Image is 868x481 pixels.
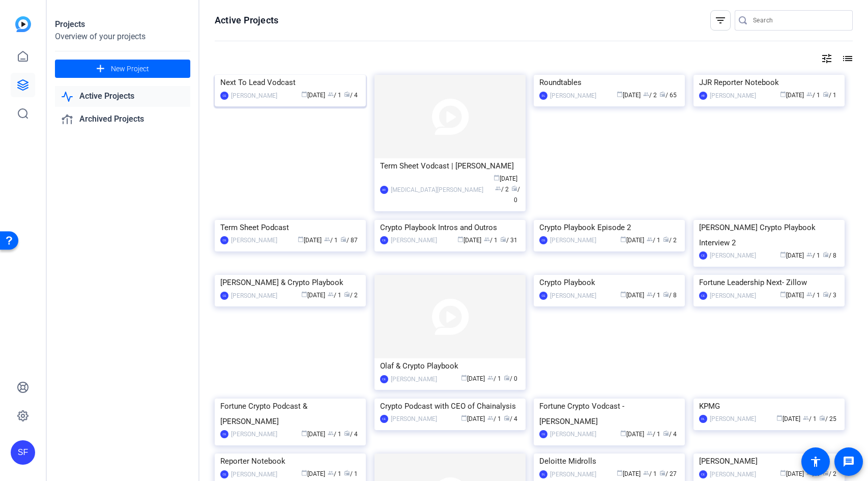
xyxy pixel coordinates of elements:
[550,469,596,479] div: [PERSON_NAME]
[806,91,813,97] span: group
[617,92,641,99] span: [DATE]
[461,415,467,421] span: calendar_today
[301,291,307,297] span: calendar_today
[550,91,596,101] div: [PERSON_NAME]
[220,470,228,478] div: CE
[487,415,494,421] span: group
[380,415,388,423] div: CE
[391,185,483,195] div: [MEDICAL_DATA][PERSON_NAME]
[659,92,677,99] span: / 65
[340,236,346,242] span: radio
[806,291,813,297] span: group
[620,431,644,438] span: [DATE]
[380,236,388,244] div: CE
[11,440,35,465] div: SF
[301,430,307,436] span: calendar_today
[643,470,657,477] span: / 1
[539,236,547,244] div: CE
[231,235,277,245] div: [PERSON_NAME]
[220,430,228,438] div: CE
[380,358,520,374] div: Olaf & Crypto Playbook
[841,52,853,65] mat-icon: list
[647,430,653,436] span: group
[647,236,653,242] span: group
[647,291,653,297] span: group
[504,415,517,422] span: / 4
[806,251,813,258] span: group
[328,292,341,299] span: / 1
[344,92,358,99] span: / 4
[620,291,626,297] span: calendar_today
[550,291,596,301] div: [PERSON_NAME]
[699,399,839,414] div: KPMG
[461,415,485,422] span: [DATE]
[539,470,547,478] div: DL
[539,220,679,235] div: Crypto Playbook Episode 2
[617,470,623,476] span: calendar_today
[328,430,334,436] span: group
[298,237,322,244] span: [DATE]
[699,75,839,90] div: JJR Reporter Notebook
[301,91,307,97] span: calendar_today
[699,292,707,300] div: CE
[620,430,626,436] span: calendar_today
[231,291,277,301] div: [PERSON_NAME]
[457,236,464,242] span: calendar_today
[344,292,358,299] span: / 2
[539,75,679,90] div: Roundtables
[301,292,325,299] span: [DATE]
[776,415,800,422] span: [DATE]
[699,454,839,469] div: [PERSON_NAME]
[220,92,228,100] div: CE
[504,415,510,421] span: radio
[55,31,190,43] div: Overview of your projects
[806,252,820,259] span: / 1
[643,91,649,97] span: group
[220,399,360,429] div: Fortune Crypto Podcast & [PERSON_NAME]
[550,235,596,245] div: [PERSON_NAME]
[500,236,506,242] span: radio
[803,415,809,421] span: group
[484,237,498,244] span: / 1
[55,18,190,31] div: Projects
[301,92,325,99] span: [DATE]
[620,236,626,242] span: calendar_today
[663,292,677,299] span: / 8
[504,375,517,382] span: / 0
[301,431,325,438] span: [DATE]
[298,236,304,242] span: calendar_today
[806,292,820,299] span: / 1
[55,60,190,78] button: New Project
[215,14,278,26] h1: Active Projects
[391,235,437,245] div: [PERSON_NAME]
[643,470,649,476] span: group
[344,470,358,477] span: / 1
[380,375,388,383] div: CE
[504,375,510,381] span: radio
[539,399,679,429] div: Fortune Crypto Vodcast - [PERSON_NAME]
[699,275,839,290] div: Fortune Leadership Next- Zillow
[714,14,727,26] mat-icon: filter_list
[344,291,350,297] span: radio
[819,415,836,422] span: / 25
[301,470,325,477] span: [DATE]
[461,375,485,382] span: [DATE]
[780,470,804,477] span: [DATE]
[539,454,679,469] div: Deloitte Midrolls
[780,470,786,476] span: calendar_today
[823,252,836,259] span: / 8
[231,469,277,479] div: [PERSON_NAME]
[494,175,517,182] span: [DATE]
[324,237,338,244] span: / 1
[15,16,31,32] img: blue-gradient.svg
[94,63,107,75] mat-icon: add
[511,186,520,204] span: / 0
[380,220,520,235] div: Crypto Playbook Intros and Outros
[710,250,756,261] div: [PERSON_NAME]
[843,456,855,468] mat-icon: message
[328,291,334,297] span: group
[710,414,756,424] div: [PERSON_NAME]
[663,291,669,297] span: radio
[55,109,190,130] a: Archived Projects
[539,430,547,438] div: CE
